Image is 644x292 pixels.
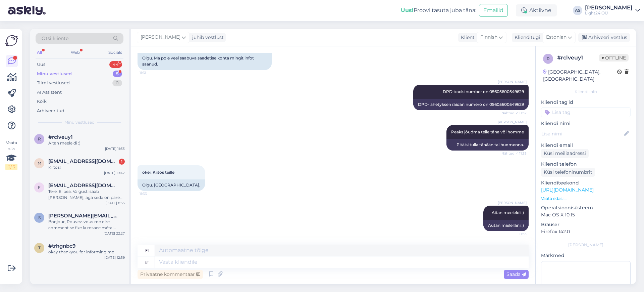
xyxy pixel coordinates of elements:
div: Tiimi vestlused [37,80,70,86]
p: Firefox 142.0 [541,228,631,235]
div: Uus [37,61,45,68]
div: Autan mielelläni :) [483,220,529,231]
p: Kliendi email [541,142,631,149]
span: okei. Kiitos teille [142,170,174,175]
div: [DATE] 19:47 [104,170,125,175]
p: Kliendi tag'id [541,99,631,106]
span: r [38,136,41,141]
div: Kiitos! [48,164,125,170]
span: Aitan meeleldi :) [492,210,524,215]
div: 2 / 3 [5,164,17,170]
div: [DATE] 11:33 [105,146,125,151]
div: [DATE] 8:55 [106,201,125,206]
div: Arhiveeri vestlus [578,33,630,42]
div: 0 [112,80,122,86]
span: Nähtud ✓ 11:32 [501,111,527,116]
span: Estonian [546,34,567,41]
div: Küsi telefoninumbrit [541,168,595,177]
div: Küsi meiliaadressi [541,149,589,158]
div: Aitan meeleldi :) [48,140,125,146]
span: Nähtud ✓ 11:33 [501,151,527,156]
div: Klient [458,34,475,41]
p: Kliendi nimi [541,120,631,127]
div: Bonjour, Pouvez-vous me dire comment se fixe la rosace métal BAZA/7? Pouvez-vous également me dir... [48,219,125,231]
div: Pitäisi tulla tänään tai huomenna. [446,139,529,151]
div: Light24 OÜ [585,10,633,16]
span: DPD tracki number on 05605600549629 [443,89,524,94]
input: Lisa nimi [541,130,623,137]
div: Klienditugi [512,34,540,41]
div: Kõik [37,98,47,105]
p: Klienditeekond [541,179,631,186]
div: 1 [119,159,125,165]
div: juhib vestlust [190,34,224,41]
div: 44 [109,61,122,68]
div: Kliendi info [541,89,631,95]
span: 11:33 [501,232,527,237]
div: [PERSON_NAME] [541,242,631,248]
div: AS [573,6,582,15]
div: Minu vestlused [37,71,72,77]
p: Mac OS X 10.15 [541,211,631,218]
div: fi [145,245,149,256]
div: Olgu. Ma pole veel saabuva saadetise kohta mingit infot saanud. [138,52,272,70]
div: DPD-lähetyksen raidan numero on 05605600549629 [413,99,529,110]
a: [URL][DOMAIN_NAME] [541,187,594,193]
p: Vaata edasi ... [541,196,631,202]
span: #trhgnbc9 [48,243,75,249]
div: All [36,48,43,57]
div: Socials [107,48,123,57]
span: [PERSON_NAME] [498,200,527,205]
div: [DATE] 12:59 [104,255,125,260]
span: [PERSON_NAME] [141,34,180,41]
div: et [145,256,149,268]
b: Uus! [401,7,414,13]
span: #rclveuy1 [48,134,73,140]
span: [PERSON_NAME] [498,79,527,84]
input: Lisa tag [541,107,631,117]
span: Peaks jõudma teile täna või homme [451,129,524,134]
p: Kliendi telefon [541,161,631,168]
span: s [38,215,41,220]
div: Vaata siia [5,140,17,170]
span: f [38,185,41,190]
a: [PERSON_NAME]Light24 OÜ [585,5,640,16]
span: Saada [506,271,526,277]
div: Olgu. [GEOGRAPHIC_DATA]. [138,179,205,191]
span: Minu vestlused [64,119,95,125]
span: sylvie.chenavas@hotmail.fr [48,213,118,219]
span: Otsi kliente [42,35,68,42]
button: Emailid [479,4,508,17]
p: Operatsioonisüsteem [541,204,631,211]
span: m [38,161,41,166]
span: t [38,245,41,250]
span: fumie.toki@gmail.com [48,182,118,189]
span: Offline [599,54,629,61]
div: [GEOGRAPHIC_DATA], [GEOGRAPHIC_DATA] [543,69,617,83]
div: [PERSON_NAME] [585,5,633,10]
div: Proovi tasuta juba täna: [401,6,476,14]
span: [PERSON_NAME] [498,120,527,125]
p: Brauser [541,221,631,228]
span: Finnish [480,34,497,41]
span: 11:33 [140,191,165,196]
div: Tere. Ei pea. Valgusti saab [PERSON_NAME], aga seda on parem teha meie töökojas, [PERSON_NAME] [48,189,125,201]
div: Web [69,48,81,57]
span: miska.rajasuo@gmail.com [48,158,118,164]
span: 11:31 [140,70,165,75]
div: Arhiveeritud [37,108,64,114]
div: okay thankyou for informing me [48,249,125,255]
div: 5 [113,71,122,77]
div: Aktiivne [516,4,557,16]
span: r [547,56,550,61]
div: AI Assistent [37,89,62,96]
div: # rclveuy1 [557,54,599,62]
div: [DATE] 22:27 [104,231,125,236]
p: Märkmed [541,252,631,259]
div: Privaatne kommentaar [138,270,203,279]
img: Askly Logo [5,34,18,47]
